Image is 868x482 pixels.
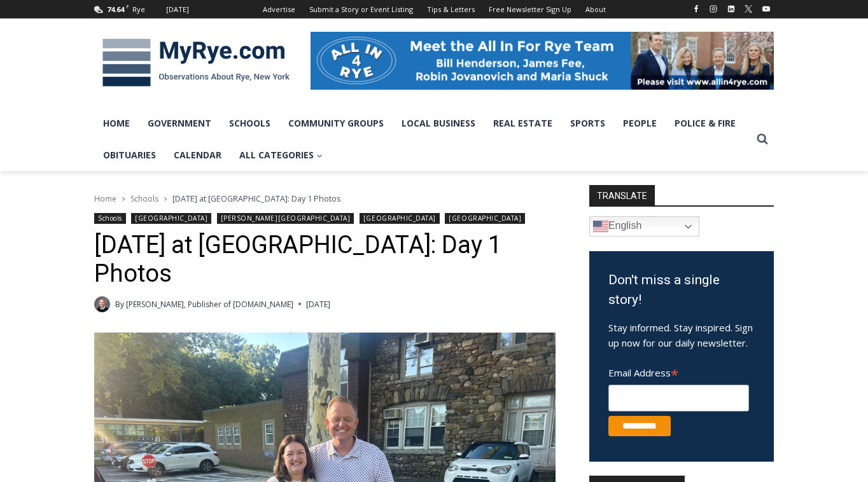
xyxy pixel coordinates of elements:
[706,1,721,17] a: Instagram
[306,298,330,310] time: [DATE]
[608,270,755,310] h3: Don't miss a single story!
[360,213,440,224] a: [GEOGRAPHIC_DATA]
[589,185,655,205] strong: TRANSLATE
[614,107,666,139] a: People
[689,1,704,17] a: Facebook
[741,1,756,17] a: X
[217,213,354,224] a: [PERSON_NAME][GEOGRAPHIC_DATA]
[608,320,755,350] p: Stay informed. Stay inspired. Sign up now for our daily newsletter.
[608,360,749,383] label: Email Address
[724,1,739,17] a: Linkedin
[122,195,125,203] span: >
[115,298,124,310] span: By
[759,1,774,17] a: YouTube
[484,107,561,139] a: Real Estate
[126,299,293,310] a: [PERSON_NAME], Publisher of [DOMAIN_NAME]
[94,139,165,171] a: Obituaries
[172,193,341,204] span: [DATE] at [GEOGRAPHIC_DATA]: Day 1 Photos
[94,192,556,205] nav: Breadcrumbs
[666,107,745,139] a: Police & Fire
[311,32,774,89] img: All in for Rye
[139,107,220,139] a: Government
[751,128,774,151] button: View Search Form
[593,219,608,234] img: en
[132,4,145,15] div: Rye
[165,139,230,171] a: Calendar
[589,216,699,237] a: English
[94,296,110,312] a: Author image
[126,3,129,10] span: F
[164,195,167,203] span: >
[230,139,332,171] a: All Categories
[393,107,484,139] a: Local Business
[94,193,116,204] a: Home
[94,107,139,139] a: Home
[94,231,556,289] h1: [DATE] at [GEOGRAPHIC_DATA]: Day 1 Photos
[279,107,393,139] a: Community Groups
[94,107,751,172] nav: Primary Navigation
[166,4,189,15] div: [DATE]
[561,107,614,139] a: Sports
[94,213,126,224] a: Schools
[445,213,525,224] a: [GEOGRAPHIC_DATA]
[107,4,124,14] span: 74.64
[239,148,323,162] span: All Categories
[94,30,298,96] img: MyRye.com
[131,213,211,224] a: [GEOGRAPHIC_DATA]
[220,107,279,139] a: Schools
[130,193,158,204] a: Schools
